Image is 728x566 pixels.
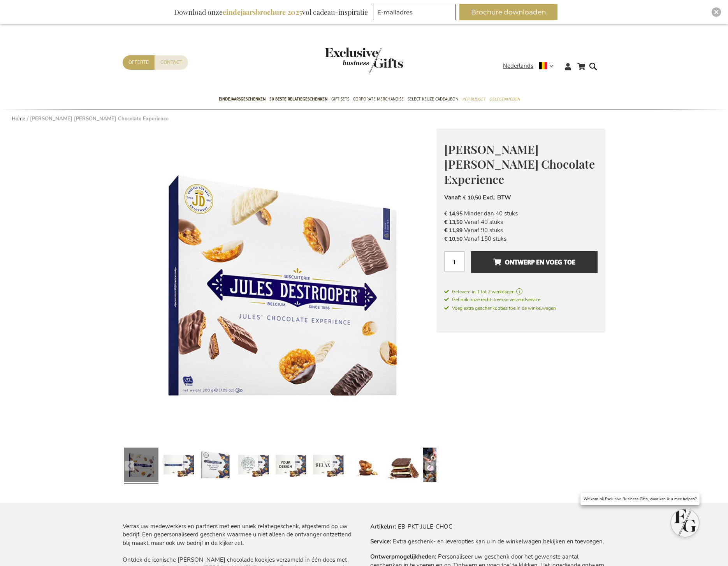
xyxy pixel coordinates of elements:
[274,444,308,487] a: Jules Destrooper Jules' Chocolate Experience
[348,444,383,487] a: Amandelflorentines
[503,62,559,71] div: Nederlands
[471,251,598,273] button: Ontwerp en voeg toe
[325,48,364,73] a: store logo
[462,95,485,103] span: Per Budget
[444,141,595,187] span: [PERSON_NAME] [PERSON_NAME] Chocolate Experience
[325,48,403,73] img: Exclusive Business gifts logo
[353,95,404,103] span: Corporate Merchandise
[444,210,598,218] li: Minder dan 40 stuks
[219,95,266,103] span: Eindejaarsgeschenken
[444,194,461,201] span: Vanaf:
[444,226,598,235] li: Vanaf 90 stuks
[444,296,540,303] span: Gebruik onze rechtstreekse verzendservice
[155,55,188,70] a: Contact
[503,62,533,71] span: Nederlands
[12,115,25,122] a: Home
[162,444,196,487] a: Jules Destrooper Jules' Chocolate Experience
[444,235,462,243] span: € 10,50
[714,10,719,14] img: Close
[459,4,557,20] button: Brochure downloaden
[123,129,436,443] img: Jules Destrooper Jules' Chocolate Experience
[408,95,458,103] span: Select Keuze Cadeaubon
[444,251,465,272] input: Aantal
[444,305,556,311] span: Voeg extra geschenkopties toe in de winkelwagen
[463,194,481,201] span: € 10,50
[444,210,462,217] span: € 14,95
[331,95,349,103] span: Gift Sets
[124,444,158,487] a: Jules Destrooper Jules' Chocolate Experience
[712,7,721,17] div: Close
[444,295,598,303] a: Gebruik onze rechtstreekse verzendservice
[373,4,455,20] input: E-mailadres
[444,219,462,226] span: € 13,50
[444,235,598,243] li: Vanaf 150 stuks
[171,4,371,20] div: Download onze vol cadeau-inspiratie
[444,227,462,234] span: € 11,99
[123,55,155,70] a: Offerte
[444,304,598,312] a: Voeg extra geschenkopties toe in de winkelwagen
[223,7,302,17] b: eindejaarsbrochure 2025
[386,444,420,487] a: Jules Destrooper Jules' Chocolate Experience
[483,194,511,201] span: Excl. BTW
[269,95,327,103] span: 50 beste relatiegeschenken
[373,4,458,23] form: marketing offers and promotions
[199,444,233,487] a: Jules Destrooper Jules' Chocolate Experience
[423,444,457,487] a: Jules Destrooper Jules' Finest
[236,444,271,487] a: Jules Destrooper Jules' Chocolate Experience
[311,444,345,487] a: Jules Destrooper Jules' Chocolate Experience
[444,288,598,295] a: Geleverd in 1 tot 2 werkdagen
[493,256,575,268] span: Ontwerp en voeg toe
[444,218,598,226] li: Vanaf 40 stuks
[30,115,169,122] strong: [PERSON_NAME] [PERSON_NAME] Chocolate Experience
[489,95,520,103] span: Gelegenheden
